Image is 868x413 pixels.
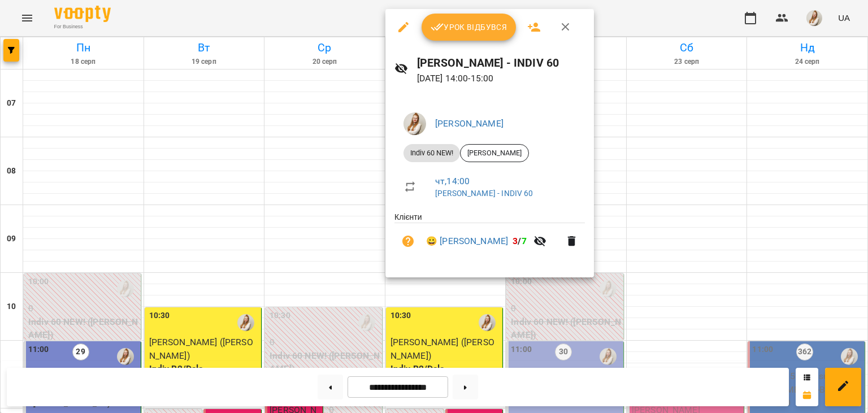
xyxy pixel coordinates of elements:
[435,176,470,186] a: чт , 14:00
[426,234,508,248] a: 😀 [PERSON_NAME]
[417,54,585,72] h6: [PERSON_NAME] - INDIV 60
[403,112,426,135] img: db46d55e6fdf8c79d257263fe8ff9f52.jpeg
[394,228,422,255] button: Візит ще не сплачено. Додати оплату?
[513,236,526,246] b: /
[403,148,460,158] span: Indiv 60 NEW!
[394,211,585,264] ul: Клієнти
[513,236,518,246] span: 3
[435,118,504,129] a: [PERSON_NAME]
[435,189,533,198] a: [PERSON_NAME] - INDIV 60
[522,236,527,246] span: 7
[422,14,517,41] button: Урок відбувся
[460,144,529,162] div: [PERSON_NAME]
[417,72,585,85] p: [DATE] 14:00 - 15:00
[431,20,507,34] span: Урок відбувся
[461,148,528,158] span: [PERSON_NAME]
